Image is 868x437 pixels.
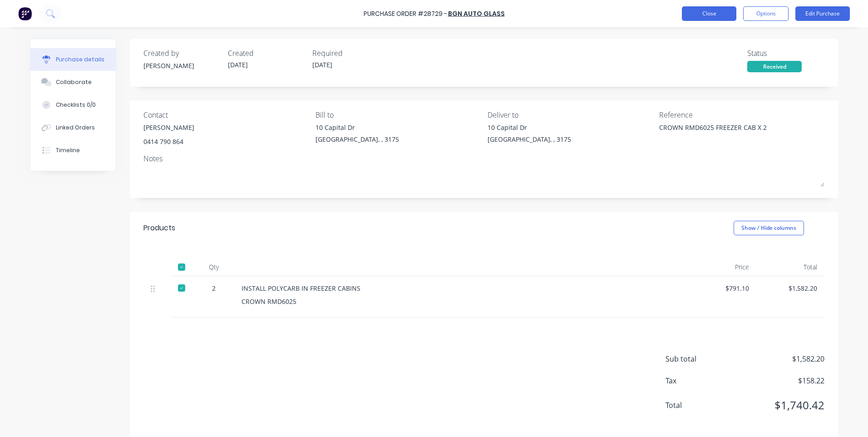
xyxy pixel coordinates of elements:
[18,7,32,20] img: Factory
[316,109,481,120] div: Bill to
[756,258,824,276] div: Total
[488,134,571,144] div: [GEOGRAPHIC_DATA], , 3175
[734,375,824,386] span: $158.22
[316,123,399,132] div: 10 Capital Dr
[30,48,116,71] button: Purchase details
[143,48,221,59] div: Created by
[143,61,221,70] div: [PERSON_NAME]
[143,109,309,120] div: Contact
[364,9,447,19] div: Purchase Order #28729 -
[659,109,824,120] div: Reference
[695,283,749,293] div: $791.10
[734,397,824,413] span: $1,740.42
[743,6,789,21] button: Options
[30,139,116,162] button: Timeline
[747,48,824,59] div: Status
[143,123,194,132] div: [PERSON_NAME]
[242,297,681,306] div: CROWN RMD6025
[143,223,175,233] div: Products
[488,109,653,120] div: Deliver to
[795,6,850,21] button: Edit Purchase
[30,116,116,139] button: Linked Orders
[143,153,824,164] div: Notes
[201,283,227,293] div: 2
[242,283,681,293] div: INSTALL POLYCARB IN FREEZER CABINS
[764,283,817,293] div: $1,582.20
[56,101,96,109] div: Checklists 0/0
[688,258,756,276] div: Price
[30,94,116,116] button: Checklists 0/0
[747,61,802,72] div: Received
[30,71,116,94] button: Collaborate
[488,123,571,132] div: 10 Capital Dr
[666,353,734,364] span: Sub total
[448,9,505,18] a: BGN AUTO GLASS
[666,375,734,386] span: Tax
[228,48,305,59] div: Created
[316,134,399,144] div: [GEOGRAPHIC_DATA], , 3175
[734,353,824,364] span: $1,582.20
[56,146,80,154] div: Timeline
[56,78,92,86] div: Collaborate
[193,258,234,276] div: Qty
[56,124,95,132] div: Linked Orders
[56,55,104,64] div: Purchase details
[682,6,736,21] button: Close
[734,221,804,235] button: Show / Hide columns
[659,123,773,143] textarea: CROWN RMD6025 FREEZER CAB X 2
[143,137,194,146] div: 0414 790 864
[312,48,390,59] div: Required
[666,400,734,411] span: Total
